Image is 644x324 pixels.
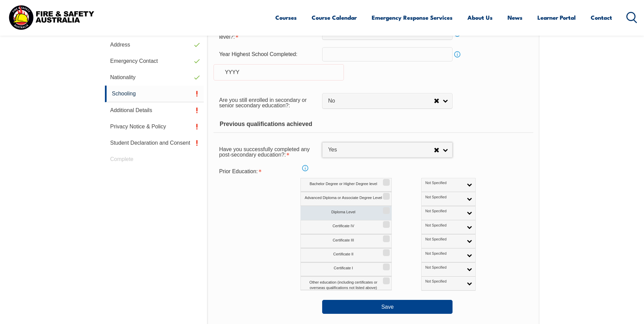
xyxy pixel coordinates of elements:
[105,86,204,102] a: Schooling
[300,276,392,290] label: Other education (including certificates or overseas qualifications not listed above)
[300,178,392,192] label: Bachelor Degree or Higher Degree level
[453,50,462,59] a: Info
[214,116,533,133] div: Previous qualifications achieved
[425,223,463,228] span: Not Specified
[300,234,392,248] label: Certificate III
[300,163,310,173] a: Info
[467,8,493,26] a: About Us
[425,195,463,200] span: Not Specified
[372,8,453,26] a: Emergency Response Services
[425,237,463,242] span: Not Specified
[425,209,463,214] span: Not Specified
[312,8,357,26] a: Course Calendar
[300,192,392,206] label: Advanced Diploma or Associate Degree Level
[508,8,522,26] a: News
[300,263,392,276] label: Certificate I
[275,8,297,26] a: Courses
[300,206,392,220] label: Diploma Level
[328,146,434,154] span: Yes
[105,37,204,53] a: Address
[322,300,453,313] button: Save
[425,265,463,270] span: Not Specified
[219,97,307,108] span: Are you still enrolled in secondary or senior secondary education?:
[105,135,204,151] a: Student Declaration and Consent
[105,102,204,119] a: Additional Details
[105,53,204,69] a: Emergency Contact
[322,47,453,61] input: YYYY
[214,165,322,178] div: Prior Education is required.
[591,8,612,26] a: Contact
[214,64,344,80] div: YYYY
[425,279,463,284] span: Not Specified
[537,8,576,26] a: Learner Portal
[219,146,310,158] span: Have you successfully completed any post-secondary education?:
[425,181,463,185] span: Not Specified
[214,48,322,61] div: Year Highest School Completed:
[105,119,204,135] a: Privacy Notice & Policy
[425,251,463,256] span: Not Specified
[328,97,434,105] span: No
[300,220,392,234] label: Certificate IV
[105,69,204,86] a: Nationality
[300,248,392,262] label: Certificate II
[214,142,322,161] div: Have you successfully completed any post-secondary education? is required.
